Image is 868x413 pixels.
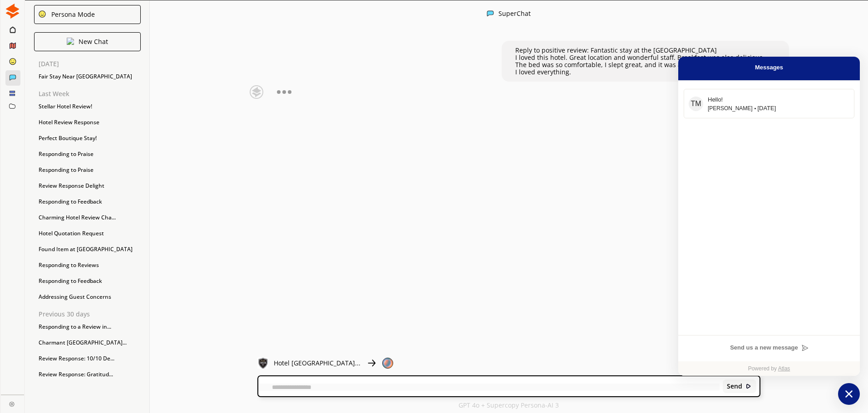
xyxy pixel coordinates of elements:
img: Close [236,85,277,99]
img: Close [67,38,74,45]
a: Atlas [778,365,790,372]
div: Thanking [PERSON_NAME] Review [34,384,141,397]
div: atlas-message-author-avatar [689,97,703,111]
div: Hotel Quotation Request [34,227,141,240]
a: Close [1,395,24,411]
img: Close [9,401,15,407]
p: [DATE] [39,60,141,68]
p: Last Week [39,90,141,97]
div: Responding to a Review in... [34,320,141,334]
div: Review Response: Gratitud... [34,368,141,381]
div: Responding to Feedback [34,274,141,288]
p: Previous 30 days [39,311,141,318]
p: I loved everything. [515,68,775,76]
div: Persona Mode [48,11,95,18]
div: Hello! [708,95,849,104]
p: Reply to positive review: Fantastic stay at the [GEOGRAPHIC_DATA] [515,47,775,54]
div: Responding to Praise [34,147,141,161]
img: Close [366,358,377,369]
button: atlas-message-author-avatarHello![PERSON_NAME][DATE] [684,89,854,118]
p: GPT 4o + Supercopy Persona-AI 3 [459,402,559,409]
button: atlas-launcher [838,383,860,405]
div: Stellar Hotel Review! [34,100,141,113]
div: Responding to Reviews [34,258,141,272]
div: Found Item at [GEOGRAPHIC_DATA] [34,243,141,256]
div: SuperChat [498,10,531,19]
img: Close [38,10,46,18]
p: I loved this hotel. Great location and wonderful staff. Breakfast was also delicious. The bed was... [515,54,775,68]
p: Hotel [GEOGRAPHIC_DATA]... [274,360,360,367]
div: [PERSON_NAME] [708,104,849,112]
div: Hotel Review Response [34,116,141,129]
div: Messages [755,62,783,73]
div: Addressing Guest Concerns [34,290,141,304]
img: Close [487,10,494,17]
div: Charming Hotel Review Cha... [34,211,141,224]
div: Perfect Boutique Stay! [34,131,141,145]
img: Close [745,383,752,389]
div: Fair Stay Near [GEOGRAPHIC_DATA] [34,70,141,83]
button: Send us a new message [725,340,813,355]
span: Send us a new message [730,344,798,351]
img: Close [382,358,393,369]
div: Responding to Praise [34,163,141,177]
div: Charmant [GEOGRAPHIC_DATA]... [34,336,141,350]
div: Powered by [678,361,860,376]
img: Close [5,4,20,19]
div: atlas-window [678,57,860,376]
div: Review Response: 10/10 De... [34,352,141,365]
b: Send [727,383,742,390]
div: Review Response Delight [34,179,141,193]
div: Responding to Feedback [34,195,141,209]
div: atlas-conversation-list [678,81,860,335]
span: [DATE] [753,105,776,112]
p: New Chat [79,38,108,45]
img: Close [257,358,268,369]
